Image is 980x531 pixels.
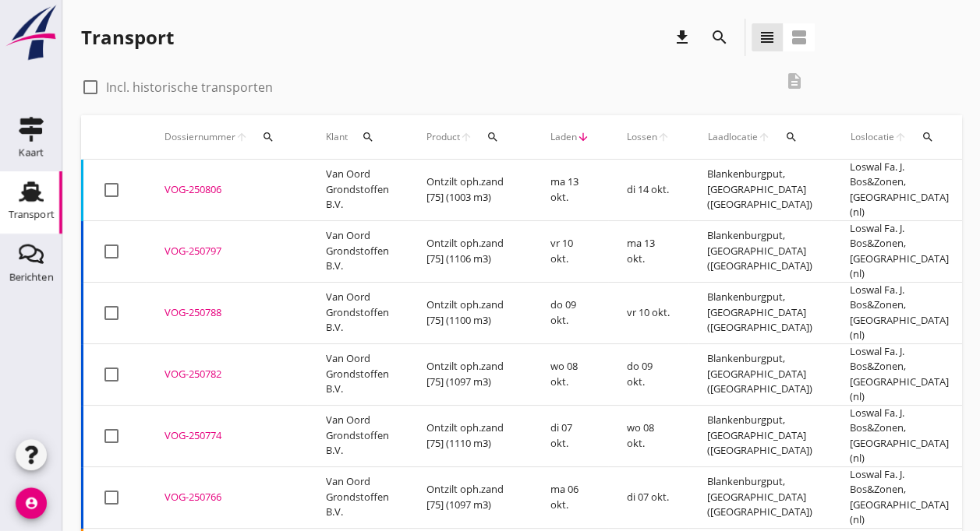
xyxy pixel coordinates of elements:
td: Blankenburgput, [GEOGRAPHIC_DATA] ([GEOGRAPHIC_DATA]) [688,466,831,528]
div: Kaart [19,147,44,157]
span: Laden [550,130,577,144]
td: Van Oord Grondstoffen B.V. [307,282,408,343]
i: arrow_upward [460,131,472,143]
i: view_headline [758,28,777,47]
i: search [486,131,499,143]
td: Loswal Fa. J. Bos&Zonen, [GEOGRAPHIC_DATA] (nl) [831,466,968,528]
div: VOG-250788 [165,305,288,321]
i: download [673,28,692,47]
td: Loswal Fa. J. Bos&Zonen, [GEOGRAPHIC_DATA] (nl) [831,220,968,282]
i: search [922,131,934,143]
img: logo-small.a267ee39.svg [3,4,59,62]
td: ma 06 okt. [532,466,608,528]
td: Van Oord Grondstoffen B.V. [307,220,408,282]
i: arrow_upward [894,131,907,143]
td: Ontzilt oph.zand [75] (1100 m3) [408,282,532,343]
span: Loslocatie [850,130,894,144]
td: di 07 okt. [532,405,608,466]
div: VOG-250782 [165,367,288,382]
i: arrow_upward [657,131,670,143]
div: Transport [9,209,55,220]
td: Ontzilt oph.zand [75] (1110 m3) [408,405,532,466]
div: VOG-250797 [165,244,288,259]
td: Blankenburgput, [GEOGRAPHIC_DATA] ([GEOGRAPHIC_DATA]) [688,160,831,221]
i: arrow_upward [758,131,771,143]
td: vr 10 okt. [532,220,608,282]
span: Lossen [627,130,657,144]
span: Dossiernummer [165,130,235,144]
div: VOG-250806 [165,182,288,198]
i: search [785,131,798,143]
i: view_agenda [790,28,808,47]
label: Incl. historische transporten [106,79,273,95]
td: Van Oord Grondstoffen B.V. [307,405,408,466]
td: Blankenburgput, [GEOGRAPHIC_DATA] ([GEOGRAPHIC_DATA]) [688,282,831,343]
div: VOG-250774 [165,428,288,444]
td: Loswal Fa. J. Bos&Zonen, [GEOGRAPHIC_DATA] (nl) [831,160,968,221]
td: Blankenburgput, [GEOGRAPHIC_DATA] ([GEOGRAPHIC_DATA]) [688,220,831,282]
span: Laadlocatie [707,130,758,144]
td: vr 10 okt. [608,282,688,343]
td: ma 13 okt. [532,160,608,221]
td: do 09 okt. [608,343,688,405]
i: search [362,131,374,143]
td: Blankenburgput, [GEOGRAPHIC_DATA] ([GEOGRAPHIC_DATA]) [688,343,831,405]
td: di 14 okt. [608,160,688,221]
i: search [262,131,274,143]
td: di 07 okt. [608,466,688,528]
div: Transport [81,25,174,50]
td: Loswal Fa. J. Bos&Zonen, [GEOGRAPHIC_DATA] (nl) [831,405,968,466]
span: Product [426,130,460,144]
td: wo 08 okt. [532,343,608,405]
div: Klant [326,118,389,156]
td: Loswal Fa. J. Bos&Zonen, [GEOGRAPHIC_DATA] (nl) [831,343,968,405]
i: search [710,28,729,47]
td: Ontzilt oph.zand [75] (1097 m3) [408,466,532,528]
td: Van Oord Grondstoffen B.V. [307,466,408,528]
i: account_circle [16,487,47,519]
td: Blankenburgput, [GEOGRAPHIC_DATA] ([GEOGRAPHIC_DATA]) [688,405,831,466]
td: Ontzilt oph.zand [75] (1003 m3) [408,160,532,221]
td: do 09 okt. [532,282,608,343]
td: Van Oord Grondstoffen B.V. [307,343,408,405]
div: Berichten [9,272,54,282]
td: Van Oord Grondstoffen B.V. [307,160,408,221]
td: Ontzilt oph.zand [75] (1097 m3) [408,343,532,405]
td: wo 08 okt. [608,405,688,466]
td: ma 13 okt. [608,220,688,282]
div: VOG-250766 [165,490,288,505]
i: arrow_upward [235,131,248,143]
i: arrow_downward [577,131,589,143]
td: Loswal Fa. J. Bos&Zonen, [GEOGRAPHIC_DATA] (nl) [831,282,968,343]
td: Ontzilt oph.zand [75] (1106 m3) [408,220,532,282]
